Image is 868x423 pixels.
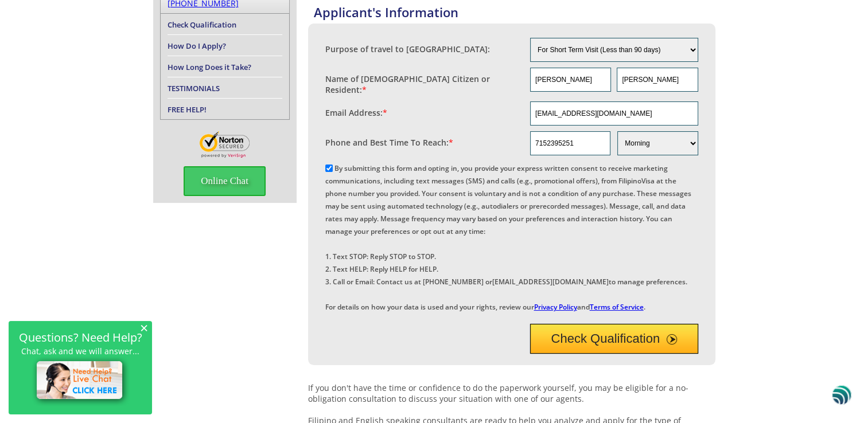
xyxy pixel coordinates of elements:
label: By submitting this form and opting in, you provide your express written consent to receive market... [325,163,691,312]
p: Chat, ask and we will answer... [14,346,146,356]
img: live-chat-icon.png [32,356,130,406]
a: How Do I Apply? [168,41,226,51]
a: Terms of Service [590,302,644,312]
img: svg+xml;base64,PHN2ZyB3aWR0aD0iNDgiIGhlaWdodD0iNDgiIHZpZXdCb3g9IjAgMCA0OCA0OCIgZmlsbD0ibm9uZSIgeG... [832,385,851,406]
input: First Name [530,68,611,92]
input: By submitting this form and opting in, you provide your express written consent to receive market... [325,164,333,172]
h4: Applicant's Information [314,3,715,21]
select: Phone and Best Reach Time are required. [617,131,698,155]
label: Phone and Best Time To Reach: [325,137,453,148]
input: Phone [530,131,610,155]
input: Last Name [617,68,698,92]
h2: Questions? Need Help? [14,332,146,342]
span: Online Chat [184,166,266,196]
a: FREE HELP! [168,104,207,115]
button: Check Qualification [530,324,698,354]
span: × [140,323,148,332]
a: Check Qualification [168,19,236,30]
a: Privacy Policy [534,302,577,312]
a: TESTIMONIALS [168,83,220,93]
label: Email Address: [325,107,387,118]
label: Purpose of travel to [GEOGRAPHIC_DATA]: [325,44,490,54]
label: Name of [DEMOGRAPHIC_DATA] Citizen or Resident: [325,73,519,95]
a: How Long Does it Take? [168,62,251,72]
input: Email Address [530,101,698,126]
